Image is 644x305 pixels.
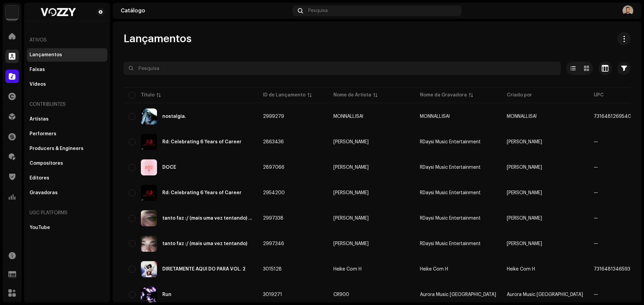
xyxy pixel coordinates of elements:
[263,292,282,297] span: 3019271
[263,216,283,221] span: 2997338
[420,216,481,221] span: RDaysi Music Entertainment
[30,225,50,230] div: YouTube
[333,216,369,221] div: [PERSON_NAME]
[420,241,481,246] span: RDaysi Music Entertainment
[27,171,107,185] re-m-nav-item: Editores
[30,67,45,72] div: Faixas
[162,267,246,272] div: DIRETAMENTE AQUI DO PARÁ VOL. 2
[263,114,284,119] span: 2999279
[507,241,542,246] span: Rebecca Daysi
[30,190,58,196] div: Gravadoras
[420,190,481,195] span: RDaysi Music Entertainment
[420,165,481,170] span: RDaysi Music Entertainment
[141,159,157,175] img: 7c764b8d-2697-4f42-92c0-2ce909c5163b
[594,292,598,297] span: —
[162,165,176,170] div: DOCE
[594,165,598,170] span: —
[263,241,284,246] span: 2997346
[594,267,630,272] span: 7316481346593
[30,52,62,58] div: Lançamentos
[333,241,369,246] div: [PERSON_NAME]
[333,292,349,297] div: CR900
[27,186,107,200] re-m-nav-item: Gravadoras
[27,157,107,170] re-m-nav-item: Compositores
[308,8,328,13] span: Pesquisa
[162,216,252,221] div: tanto faz :/ (mais uma vez tentando) [Versions]
[141,287,157,303] img: 3ead4b53-96a5-4de9-a840-5ffa7d44e511
[507,216,542,221] span: Rebecca Daysi
[507,190,542,195] span: Rebecca Daysi
[141,210,157,226] img: 80c00267-5cdb-4010-bf74-a302777c3407
[333,165,369,170] div: [PERSON_NAME]
[5,5,19,19] img: 1cf725b2-75a2-44e7-8fdf-5f1256b3d403
[162,292,171,297] div: Run
[30,117,49,122] div: Artistas
[333,292,409,297] span: CR900
[594,190,598,195] span: —
[121,8,290,13] div: Catálogo
[333,216,409,221] span: Rebecca Daysi
[420,114,450,119] span: MONNALLISA!
[30,131,56,137] div: Performers
[507,292,583,297] span: Aurora Music Vietnam
[141,108,157,125] img: 4d0d4a89-0ac7-4f80-b221-561e9959e976
[333,114,363,119] div: MONNALLISA!
[333,190,369,195] div: [PERSON_NAME]
[333,165,409,170] span: Rebecca Daysi
[333,140,369,144] div: [PERSON_NAME]
[594,216,598,221] span: —
[123,62,561,75] input: Pesquisa
[263,92,306,98] div: ID de Lançamento
[507,267,535,272] span: Heike Com H
[333,267,362,272] div: Heike Com H
[141,236,157,252] img: 33ea2095-9877-4406-acca-5c8d0b934bee
[27,96,107,112] re-a-nav-header: Contribuintes
[333,267,409,272] span: Heike Com H
[507,165,542,170] span: Rebecca Daysi
[420,92,467,98] div: Nome da Gravadora
[141,134,157,150] img: 292e3f38-574b-43c3-8ff6-3a56f7061463
[594,114,631,119] span: 7316481269540
[141,92,155,98] div: Título
[594,241,598,246] span: —
[263,165,284,170] span: 2897066
[27,142,107,155] re-m-nav-item: Producers & Engineers
[333,140,409,144] span: Rebecca Daysi
[162,114,186,119] div: nostalgia.
[333,241,409,246] span: Rebecca Daysi
[27,48,107,62] re-m-nav-item: Lançamentos
[30,146,84,151] div: Producers & Engineers
[141,185,157,201] img: 5ca6caaa-a56f-4d1a-afb7-dbc5e9f51c9b
[333,190,409,195] span: Rebecca Daysi
[141,261,157,277] img: 8b8a3c4d-4204-4842-b0f6-0bc5705ca838
[333,92,371,98] div: Nome de Artista
[27,127,107,141] re-m-nav-item: Performers
[420,140,481,144] span: RDaysi Music Entertainment
[27,221,107,234] re-m-nav-item: YouTube
[27,205,107,221] re-a-nav-header: UGC Platforms
[162,241,247,246] div: tanto faz :/ (mais uma vez tentando)
[420,267,448,272] span: Heike Com H
[263,267,282,272] span: 3015128
[507,114,537,119] span: MONNALLISA!
[263,190,285,195] span: 2954200
[27,112,107,126] re-m-nav-item: Artistas
[27,63,107,76] re-m-nav-item: Faixas
[30,161,63,166] div: Compositores
[594,140,598,144] span: —
[333,114,409,119] span: MONNALLISA!
[623,5,633,16] img: 1eb9de5b-5a70-4cf0-903c-4e486785bb23
[30,8,86,16] img: c6840230-6103-4952-9a32-8a5508a60845
[420,292,496,297] span: Aurora Music Vietnam
[27,32,107,48] re-a-nav-header: Ativos
[162,190,241,195] div: Rd: Celebrating 6 Years of Career
[263,140,284,144] span: 2863436
[27,78,107,91] re-m-nav-item: Vídeos
[123,32,192,46] span: Lançamentos
[507,140,542,144] span: Rebecca Daysi
[30,175,49,181] div: Editores
[162,140,241,144] div: Rd: Celebrating 6 Years of Career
